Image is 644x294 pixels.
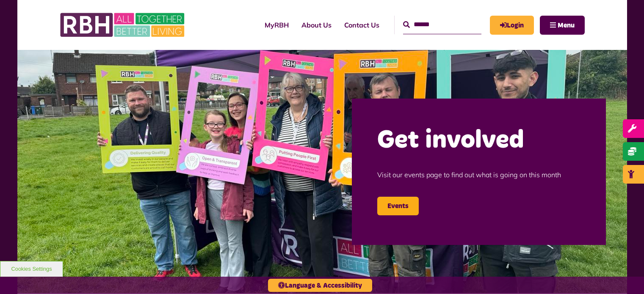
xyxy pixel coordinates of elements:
p: Visit our events page to find out what is going on this month [377,157,580,192]
a: Events [377,197,419,215]
a: About Us [295,14,338,36]
img: RBH [60,8,187,41]
a: Contact Us [338,14,386,36]
img: Image (22) [17,50,627,293]
button: Language & Accessibility [268,279,372,292]
button: Navigation [540,16,585,35]
h2: Get involved [377,124,580,157]
a: MyRBH [258,14,295,36]
a: MyRBH [490,16,534,35]
span: Menu [558,22,575,29]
